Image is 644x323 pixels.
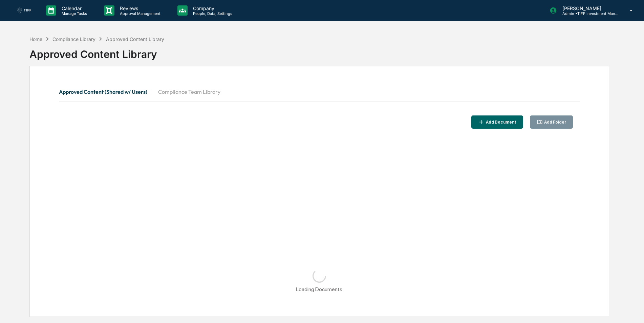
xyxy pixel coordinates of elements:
[543,120,566,125] div: Add Folder
[56,5,90,11] p: Calendar
[114,11,164,16] p: Approval Management
[56,11,90,16] p: Manage Tasks
[530,115,573,129] button: Add Folder
[59,84,153,100] button: Approved Content (Shared w/ Users)
[557,11,620,16] p: Admin • TIFF Investment Management
[188,11,236,16] p: People, Data, Settings
[29,36,42,42] div: Home
[557,5,620,11] p: [PERSON_NAME]
[485,120,516,125] div: Add Document
[16,7,33,14] img: logo
[52,36,95,42] div: Compliance Library
[106,36,164,42] div: Approved Content Library
[296,286,342,293] div: Loading Documents
[59,84,580,100] div: secondary tabs example
[153,84,226,100] button: Compliance Team Library
[29,43,609,60] div: Approved Content Library
[114,5,164,11] p: Reviews
[471,115,523,129] button: Add Document
[188,5,236,11] p: Company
